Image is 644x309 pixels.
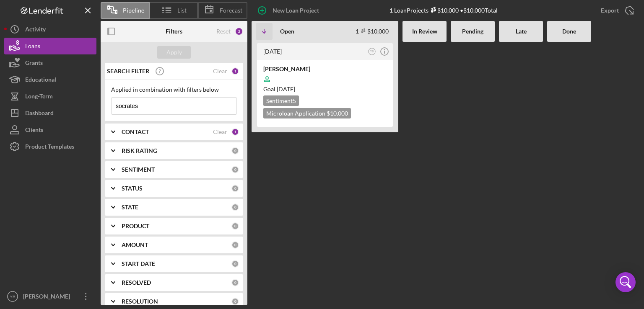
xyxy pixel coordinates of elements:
[231,222,239,230] div: 0
[10,294,16,299] text: YB
[166,28,182,35] b: Filters
[273,2,319,19] div: New Loan Project
[4,54,96,71] button: Grants
[107,68,149,75] b: SEARCH FILTER
[263,108,351,118] div: Microloan Application
[327,110,348,117] span: $10,000
[177,7,187,14] span: List
[231,203,239,211] div: 0
[231,185,239,192] div: 0
[592,2,640,19] button: Export
[390,7,498,14] div: 1 Loan Projects • $10,000 Total
[4,105,96,121] button: Dashboard
[4,71,96,88] button: Educational
[462,28,483,35] b: Pending
[231,298,239,305] div: 0
[4,21,96,38] button: Activity
[280,28,294,35] b: Open
[277,85,295,93] time: 09/30/2025
[412,28,437,35] b: In Review
[231,128,239,136] div: 1
[516,28,527,35] b: Late
[4,138,96,155] button: Product Templates
[122,185,143,192] b: STATUS
[213,68,227,75] div: Clear
[252,2,327,19] button: New Loan Project
[4,288,96,305] button: YB[PERSON_NAME]
[231,166,239,173] div: 0
[231,241,239,249] div: 0
[601,2,619,19] div: Export
[562,28,576,35] b: Done
[256,42,394,128] a: [DATE]YB[PERSON_NAME]Goal [DATE]Sentiment5Microloan Application $10,000
[122,260,155,267] b: START DATE
[4,88,96,105] button: Long-Term
[122,279,151,286] b: RESOLVED
[25,21,46,40] div: Activity
[4,121,96,138] button: Clients
[123,7,144,14] span: Pipeline
[122,129,149,135] b: CONTACT
[356,28,389,35] div: 1 $10,000
[157,46,191,59] button: Apply
[166,46,182,59] div: Apply
[235,27,243,36] div: 2
[213,129,227,135] div: Clear
[263,48,282,55] time: 2025-08-01 15:43
[122,223,149,229] b: PRODUCT
[263,85,295,93] span: Goal
[366,46,378,57] button: YB
[428,7,459,14] div: $10,000
[231,147,239,154] div: 0
[231,279,239,286] div: 0
[370,50,374,53] text: YB
[4,38,96,54] button: Loans
[122,166,155,173] b: SENTIMENT
[615,272,636,292] div: Open Intercom Messenger
[122,147,157,154] b: RISK RATING
[111,86,237,93] div: Applied in combination with filters below
[231,260,239,268] div: 0
[122,298,158,305] b: RESOLUTION
[25,121,43,140] div: Clients
[25,54,43,73] div: Grants
[220,7,242,14] span: Forecast
[263,95,299,106] div: Sentiment 5
[122,204,138,211] b: STATE
[25,88,53,107] div: Long-Term
[216,28,231,35] div: Reset
[25,138,74,157] div: Product Templates
[263,65,387,73] div: [PERSON_NAME]
[21,288,75,307] div: [PERSON_NAME]
[25,71,56,90] div: Educational
[25,105,54,124] div: Dashboard
[25,38,40,57] div: Loans
[122,242,148,248] b: AMOUNT
[231,67,239,75] div: 1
